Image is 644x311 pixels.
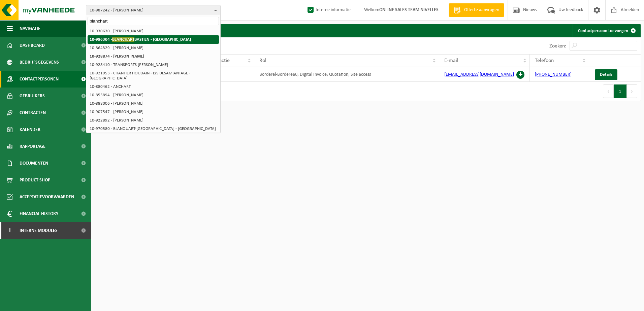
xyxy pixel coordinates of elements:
[614,84,627,98] button: 1
[90,5,212,15] span: 10-987242 - [PERSON_NAME]
[595,69,617,80] a: Details
[20,104,46,121] span: Contracten
[603,84,614,98] button: Previous
[259,58,266,63] span: Rol
[88,44,219,52] li: 10-864329 - [PERSON_NAME]
[20,121,40,138] span: Kalender
[88,108,219,116] li: 10-907547 - [PERSON_NAME]
[535,72,572,77] a: [PHONE_NUMBER]
[20,37,45,54] span: Dashboard
[444,72,514,77] a: [EMAIL_ADDRESS][DOMAIN_NAME]
[600,72,612,77] span: Details
[535,58,554,63] span: Telefoon
[462,7,501,13] span: Offerte aanvragen
[88,69,219,82] li: 10-921953 - CHANTIER HOUDAIN - LYS DESAMIANTAGE - [GEOGRAPHIC_DATA]
[88,82,219,91] li: 10-880462 - ANCHART
[88,91,219,99] li: 10-855894 - [PERSON_NAME]
[112,37,134,42] span: BLANCHART
[90,37,191,42] strong: 10-986304 - BASTIEN - [GEOGRAPHIC_DATA]
[90,54,144,59] strong: 10-928874 - [PERSON_NAME]
[627,84,637,98] button: Next
[20,172,50,188] span: Product Shop
[254,67,440,82] td: Borderel-Bordereau; Digital Invoice; Quotation; Site access
[88,125,219,133] li: 10-970580 - BLANQUART-[GEOGRAPHIC_DATA] - [GEOGRAPHIC_DATA]
[444,58,458,63] span: E-mail
[214,58,230,63] span: Functie
[20,155,48,172] span: Documenten
[20,205,58,222] span: Financial History
[20,71,59,88] span: Contactpersonen
[20,222,58,239] span: Interne modules
[20,188,74,205] span: Acceptatievoorwaarden
[573,24,640,37] a: Contactpersoon toevoegen
[20,54,59,71] span: Bedrijfsgegevens
[306,5,351,15] label: Interne informatie
[20,138,45,155] span: Rapportage
[549,43,566,49] label: Zoeken:
[88,61,219,69] li: 10-928410 - TRANSPORTS [PERSON_NAME]
[7,222,13,239] span: I
[20,20,40,37] span: Navigatie
[88,27,219,35] li: 10-930630 - [PERSON_NAME]
[88,17,219,25] input: Zoeken naar gekoppelde vestigingen
[88,99,219,108] li: 10-888006 - [PERSON_NAME]
[449,3,504,17] a: Offerte aanvragen
[86,5,221,15] button: 10-987242 - [PERSON_NAME]
[88,116,219,125] li: 10-922892 - [PERSON_NAME]
[379,7,439,12] strong: ONLINE SALES TEAM NIVELLES
[20,88,45,104] span: Gebruikers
